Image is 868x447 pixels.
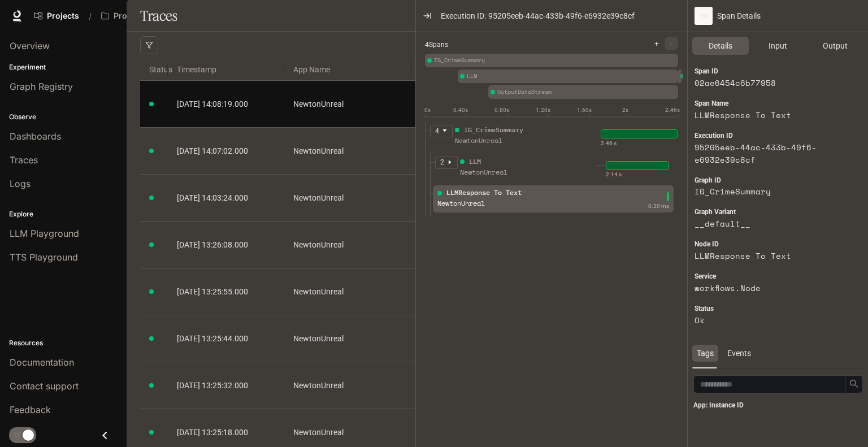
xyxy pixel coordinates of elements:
[293,379,403,392] a: NewtonUnreal
[177,381,248,390] span: [DATE] 13:25:32.000
[177,332,275,345] a: [DATE] 13:25:44.000
[168,54,284,85] span: Timestamp
[177,238,275,251] a: [DATE] 13:26:08.000
[695,141,848,166] article: 95205eeb-44ac-433b-49f6-e6932e39c8cf
[807,37,863,55] button: Output
[695,207,736,218] span: Graph Variant
[695,282,848,294] article: workflows.Node
[606,170,622,179] div: 2.14 s
[177,146,248,155] span: [DATE] 14:07:02.000
[177,240,248,249] span: [DATE] 13:26:08.000
[177,145,275,157] a: [DATE] 14:07:02.000
[425,54,678,67] div: IG_CrimeSummary
[425,40,448,50] span: 4 Spans
[412,54,496,85] span: Execution ID
[695,271,716,282] span: Service
[577,107,592,113] text: 1.60s
[436,7,653,25] button: Execution ID:95205eeb-44ac-433b-49f6-e6932e39c8cf
[177,285,275,298] a: [DATE] 13:25:55.000
[424,107,431,113] text: 0s
[695,66,718,77] span: Span ID
[693,400,744,411] span: App: Instance ID
[114,11,177,21] p: Project [PERSON_NAME]
[488,85,678,99] div: OutputDataStream
[177,428,248,437] span: [DATE] 13:25:18.000
[29,5,84,27] a: Go to projects
[494,107,509,113] text: 0.80s
[460,167,550,178] div: NewtonUnreal
[447,159,453,165] span: caret-right
[488,10,635,22] span: 95205eeb-44ac-433b-49f6-e6932e39c8cf
[177,98,275,110] a: [DATE] 14:08:19.000
[717,10,761,22] span: Span Details
[47,11,79,21] span: Projects
[440,157,444,168] article: 2
[293,238,403,251] a: NewtonUnreal
[293,285,403,298] a: NewtonUnreal
[177,192,275,204] a: [DATE] 14:03:24.000
[177,426,275,439] a: [DATE] 13:25:18.000
[453,107,468,113] text: 0.40s
[140,54,168,85] span: Status
[177,379,275,392] a: [DATE] 13:25:32.000
[284,54,412,85] span: App Name
[293,332,403,345] a: NewtonUnreal
[723,345,756,362] div: Events
[177,99,248,109] span: [DATE] 14:08:19.000
[678,70,682,83] div: LLMResponse To Text
[695,185,848,198] article: IG_CrimeSummary
[695,175,721,186] span: Graph ID
[695,77,848,89] article: 02ae6454c6b77958
[469,157,481,167] div: LLM
[695,218,848,230] article: __default__
[467,72,678,81] span: LLM
[446,188,522,198] div: LLMResponse To Text
[497,88,678,97] span: OutputDataStream
[177,193,248,202] span: [DATE] 14:03:24.000
[441,10,486,22] span: Execution ID:
[601,139,617,148] div: 2.46 s
[695,131,733,141] span: Execution ID
[435,126,439,137] article: 4
[650,37,663,50] button: +
[140,5,177,27] h1: Traces
[458,70,678,83] div: LLM
[823,40,848,52] span: Output
[96,5,194,27] button: Open workspace menu
[458,157,550,185] div: LLM NewtonUnreal
[536,107,550,113] text: 1.20s
[693,411,850,436] article: app_instance_1757624682772771_8627
[648,202,669,211] div: 0.30 ms
[695,303,714,314] span: Status
[692,37,749,55] button: Details
[654,40,659,47] span: +
[622,107,628,113] text: 2s
[293,426,403,439] a: NewtonUnreal
[434,56,678,65] span: IG_CrimeSummary
[464,125,523,136] div: IG_CrimeSummary
[695,250,848,262] article: LLMResponse To Text
[442,128,448,133] span: caret-down
[709,40,732,52] span: Details
[293,145,403,157] a: NewtonUnreal
[84,10,96,22] div: /
[665,37,678,50] button: -
[750,37,806,55] button: Input
[455,136,545,146] div: NewtonUnreal
[293,192,403,204] a: NewtonUnreal
[695,239,719,250] span: Node ID
[695,98,728,109] span: Span Name
[177,334,248,343] span: [DATE] 13:25:44.000
[692,345,718,362] div: Tags
[293,98,403,110] a: NewtonUnreal
[435,188,528,216] div: LLMResponse To Text NewtonUnreal
[769,40,787,52] span: Input
[437,198,528,209] div: NewtonUnreal
[695,109,848,121] article: LLMResponse To Text
[695,314,848,327] article: Ok
[453,125,545,153] div: IG_CrimeSummary NewtonUnreal
[849,379,858,388] span: search
[665,107,680,113] text: 2.46s
[177,287,248,296] span: [DATE] 13:25:55.000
